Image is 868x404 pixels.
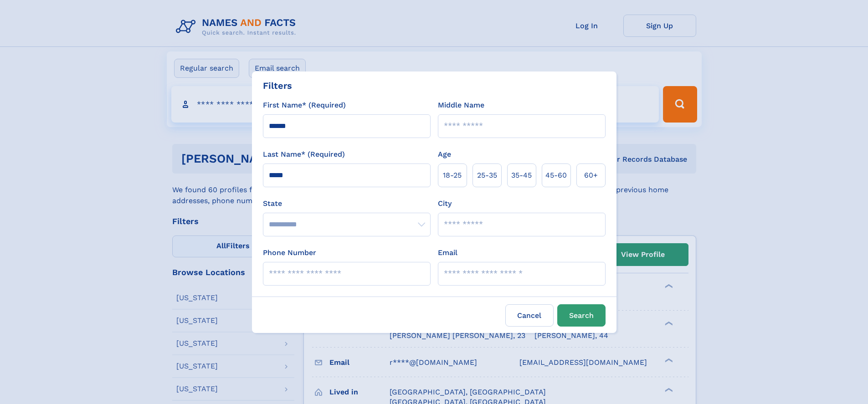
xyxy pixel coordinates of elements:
[438,247,457,258] label: Email
[438,198,452,209] label: City
[438,149,451,160] label: Age
[263,149,345,160] label: Last Name* (Required)
[511,170,532,181] span: 35‑45
[443,170,462,181] span: 18‑25
[505,304,554,327] label: Cancel
[263,79,292,92] div: Filters
[477,170,497,181] span: 25‑35
[545,170,567,181] span: 45‑60
[557,304,606,327] button: Search
[438,100,484,111] label: Middle Name
[263,198,431,209] label: State
[263,100,346,111] label: First Name* (Required)
[263,247,316,258] label: Phone Number
[584,170,598,181] span: 60+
